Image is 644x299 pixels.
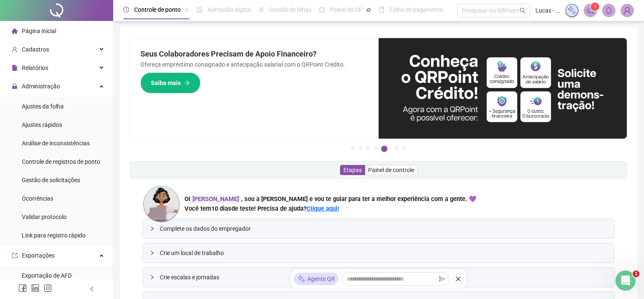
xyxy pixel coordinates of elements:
[22,103,64,110] span: Ajustes da folha
[84,222,126,255] button: Ajuda
[567,6,576,15] img: sparkle-icon.fc2bf0ac1784a2077858766a79e2daf3.svg
[366,146,370,150] button: 3
[143,268,614,287] div: Crie escalas e jornadas
[143,219,614,238] div: Complete os dados do empregador
[621,4,634,17] img: 95246
[22,272,72,279] span: Exportação de AFD
[44,284,52,292] span: instagram
[42,222,84,255] button: Mensagens
[190,194,241,204] div: [PERSON_NAME]
[160,224,608,233] span: Complete os dados do empregador
[22,46,49,53] span: Cadastros
[591,3,599,11] sup: 1
[220,205,231,212] span: dias
[22,214,67,220] span: Validar protocolo
[12,62,156,82] div: Aqui estão algumas etapas para você começar a trabalhar!
[16,124,152,138] div: 1Cadastre colaborador🧑🏽‍💼
[351,146,355,150] button: 1
[208,6,251,13] span: Admissão digital
[32,165,97,182] button: Iniciar cadastro
[147,3,162,18] div: Fechar
[22,83,60,90] span: Administração
[12,28,18,34] span: home
[211,205,231,212] span: 10
[269,6,312,13] span: Gestão de férias
[68,4,102,18] h1: Tarefas
[368,167,414,173] span: Painel de controle
[96,243,113,249] span: Ajuda
[126,222,168,255] button: Tarefas
[395,146,399,150] button: 6
[12,32,156,62] div: Vamos mudar a forma de controlar o ponto?
[343,167,362,173] span: Etapas
[22,140,90,147] span: Análise de inconsistências
[135,243,158,249] span: Tarefas
[150,226,155,231] span: collapsed
[379,7,384,13] span: book
[22,64,48,71] span: Relatórios
[12,83,18,89] span: lock
[594,4,597,10] span: 1
[366,8,371,13] span: pushpin
[123,7,129,13] span: clock-circle
[32,127,142,136] div: Cadastre colaborador🧑🏽‍💼
[519,8,526,14] span: search
[143,185,180,223] img: ana-icon.cad42e3e8b8746aecfa2.png
[319,7,325,13] span: dashboard
[605,7,613,14] span: bell
[150,275,155,280] span: collapsed
[402,146,406,150] button: 7
[184,205,211,212] span: Você tem
[390,6,443,13] span: Folha de pagamento
[22,177,80,183] span: Gestão de solicitações
[16,193,152,207] div: 2Registre um ponto📲
[150,250,155,255] span: collapsed
[439,276,445,282] span: send
[32,196,142,205] div: Registre um ponto📲
[160,273,608,282] span: Crie escalas e jornadas
[31,284,39,292] span: linkedin
[330,6,363,13] span: Painel do DP
[89,286,95,292] span: left
[140,48,369,60] h2: Seus Colaboradores Precisam de Apoio Financeiro?
[22,158,100,165] span: Controle de registros de ponto
[160,248,608,258] span: Crie um local de trabalho
[13,243,29,249] span: Início
[22,232,86,239] span: Link para registro rápido
[8,92,34,101] p: 3 etapas
[455,276,461,282] span: close
[12,253,18,258] span: export
[22,195,53,202] span: Ocorrências
[297,275,306,284] img: sparkle-icon.fc2bf0ac1784a2077858766a79e2daf3.svg
[18,284,27,292] span: facebook
[184,194,476,204] div: Oi , sou a [PERSON_NAME] e vou te guiar para ter a melhor experiência com a gente. 💜
[140,72,200,93] button: Saiba mais
[374,146,378,150] button: 4
[197,7,203,13] span: file-done
[379,38,627,139] img: banner%2F11e687cd-1386-4cbd-b13b-7bd81425532d.png
[231,205,306,212] span: de teste! Precisa de ajuda?
[306,205,339,212] a: Clique aqui!
[140,60,369,69] p: Ofereça empréstimo consignado e antecipação salarial com o QRPoint Crédito.
[12,46,18,52] span: user-add
[615,271,636,291] iframe: Intercom live chat
[535,6,560,15] span: Lucas - HR
[22,252,55,259] span: Exportações
[358,146,363,150] button: 2
[633,271,639,277] span: 1
[22,28,56,34] span: Página inicial
[12,65,18,71] span: file
[151,78,181,88] span: Saiba mais
[143,243,614,263] div: Crie um local de trabalho
[587,7,594,14] span: notification
[46,243,79,249] span: Mensagens
[381,146,387,152] button: 5
[294,273,338,285] div: Agente QR
[102,92,160,101] p: Cerca de 4 minutos
[184,80,190,86] span: arrow-right
[22,121,62,128] span: Ajustes rápidos
[32,141,146,159] div: [PERSON_NAME] como cadastrar seus colaboradores.
[184,8,189,13] span: pushpin
[134,6,181,13] span: Controle de ponto
[258,7,264,13] span: sun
